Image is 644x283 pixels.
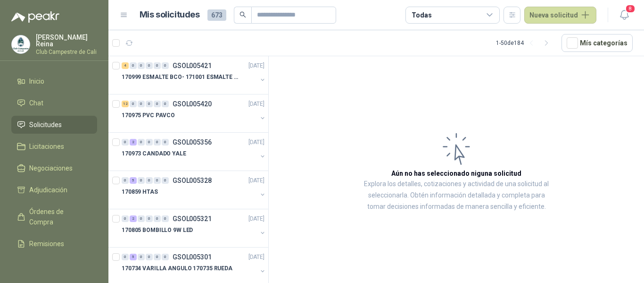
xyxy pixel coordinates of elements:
a: 0 5 0 0 0 0 GSOL005328[DATE] 170859 HTAS [122,175,266,205]
a: Inicio [11,72,97,90]
p: [DATE] [248,100,264,109]
p: [DATE] [248,138,264,147]
a: Chat [11,94,97,112]
p: 170859 HTAS [122,188,158,197]
a: 4 0 0 0 0 0 GSOL005421[DATE] 170999 ESMALTE BCO- 171001 ESMALTE GRIS [122,60,266,90]
p: [PERSON_NAME] Reina [36,34,97,47]
div: 0 [138,254,145,260]
div: 0 [154,215,161,222]
div: 2 [130,139,137,146]
p: GSOL005420 [173,101,212,107]
h1: Mis solicitudes [140,8,200,22]
span: 673 [207,9,226,21]
p: GSOL005321 [173,215,212,222]
div: 0 [138,177,145,184]
p: GSOL005421 [173,62,212,69]
p: 170975 PVC PAVCO [122,111,175,120]
button: 8 [616,7,633,24]
img: Logo peakr [11,11,59,23]
p: [DATE] [248,61,264,70]
p: 170805 BOMBILLO 9W LED [122,226,193,235]
p: [DATE] [248,214,264,223]
div: 5 [130,177,137,184]
div: 0 [162,177,169,184]
a: Órdenes de Compra [11,203,97,231]
div: 0 [154,254,161,260]
p: [DATE] [248,253,264,262]
p: 170734 VARILLA ANGULO 170735 RUEDA [122,264,232,273]
span: Chat [29,98,43,108]
div: 5 [130,254,137,260]
a: 0 2 0 0 0 0 GSOL005356[DATE] 170973 CANDADO YALE [122,137,266,167]
a: 0 2 0 0 0 0 GSOL005321[DATE] 170805 BOMBILLO 9W LED [122,213,266,243]
p: GSOL005356 [173,139,212,146]
div: 0 [138,101,145,107]
a: Licitaciones [11,137,97,155]
span: 8 [625,4,636,13]
p: Club Campestre de Cali [36,49,97,55]
div: 0 [138,62,145,69]
span: Negociaciones [29,163,73,173]
div: 0 [154,62,161,69]
div: 0 [146,254,153,260]
div: 12 [122,101,129,107]
div: 0 [154,139,161,146]
div: 0 [146,62,153,69]
div: 0 [146,215,153,222]
div: Todas [412,10,431,20]
div: 0 [154,177,161,184]
a: Adjudicación [11,181,97,199]
div: 0 [122,215,129,222]
div: 0 [146,101,153,107]
span: Licitaciones [29,141,64,152]
h3: Aún no has seleccionado niguna solicitud [391,168,521,179]
a: 12 0 0 0 0 0 GSOL005420[DATE] 170975 PVC PAVCO [122,98,266,129]
a: Solicitudes [11,116,97,134]
div: 0 [146,139,153,146]
span: Inicio [29,76,44,86]
a: Configuración [11,257,97,274]
div: 0 [162,139,169,146]
div: 0 [146,177,153,184]
p: Explora los detalles, cotizaciones y actividad de una solicitud al seleccionarla. Obtén informaci... [363,179,550,213]
span: Remisiones [29,239,64,249]
div: 4 [122,62,129,69]
a: Negociaciones [11,159,97,177]
img: Company Logo [12,35,30,53]
div: 0 [138,139,145,146]
div: 0 [130,62,137,69]
div: 0 [138,215,145,222]
span: search [239,11,246,18]
div: 0 [122,177,129,184]
div: 1 - 50 de 184 [496,35,554,51]
button: Mís categorías [561,34,633,52]
div: 0 [162,101,169,107]
p: GSOL005301 [173,254,212,260]
div: 0 [162,254,169,260]
div: 2 [130,215,137,222]
button: Nueva solicitud [524,7,596,24]
div: 0 [162,215,169,222]
span: Órdenes de Compra [29,206,88,227]
p: GSOL005328 [173,177,212,184]
span: Solicitudes [29,120,62,130]
a: Remisiones [11,235,97,253]
div: 0 [122,139,129,146]
div: 0 [122,254,129,260]
div: 0 [162,62,169,69]
p: 170973 CANDADO YALE [122,149,186,158]
p: 170999 ESMALTE BCO- 171001 ESMALTE GRIS [122,73,239,82]
div: 0 [154,101,161,107]
div: 0 [130,101,137,107]
span: Adjudicación [29,185,67,195]
p: [DATE] [248,176,264,185]
a: 0 5 0 0 0 0 GSOL005301[DATE] 170734 VARILLA ANGULO 170735 RUEDA [122,251,266,282]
